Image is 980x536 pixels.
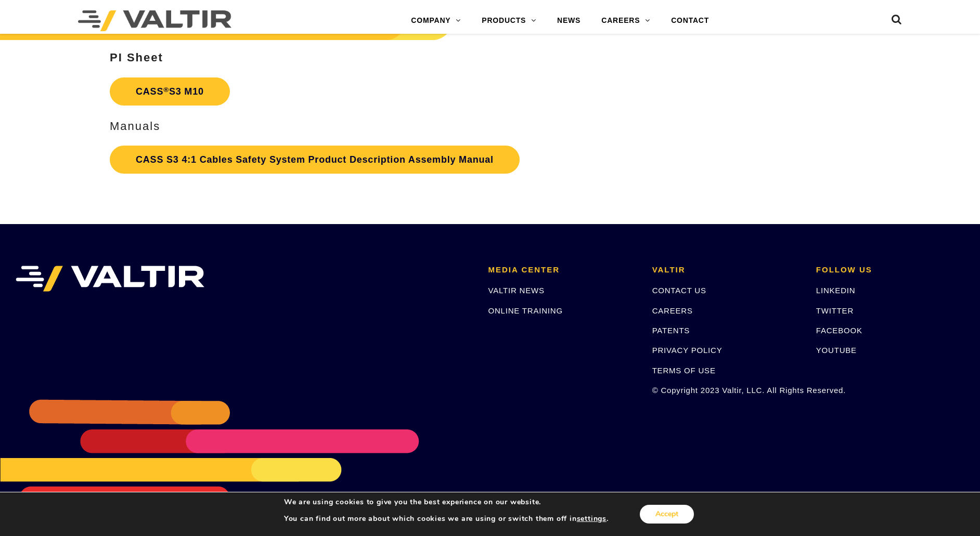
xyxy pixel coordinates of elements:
button: Accept [640,505,694,524]
a: PATENTS [652,326,690,335]
img: Valtir [78,10,231,31]
sup: ® [163,86,169,94]
strong: PI Sheet [110,51,163,64]
h2: VALTIR [652,266,801,274]
a: LINKEDIN [816,286,856,295]
a: TERMS OF USE [652,366,716,375]
p: You can find out more about which cookies we are using or switch them off in . [284,514,609,524]
a: ONLINE TRAINING [488,306,562,315]
p: We are using cookies to give you the best experience on our website. [284,498,609,507]
a: TWITTER [816,306,854,315]
img: VALTIR [16,266,204,292]
a: COMPANY [401,10,471,31]
h3: Manuals [110,120,625,133]
p: © Copyright 2023 Valtir, LLC. All Rights Reserved. [652,384,801,396]
a: YOUTUBE [816,346,857,355]
a: VALTIR NEWS [488,286,544,295]
a: PRIVACY POLICY [652,346,723,355]
button: settings [577,514,607,524]
a: CONTACT US [652,286,706,295]
a: CONTACT [661,10,719,31]
h2: FOLLOW US [816,266,964,274]
a: PRODUCTS [471,10,547,31]
a: CASS S3 4:1 Cables Safety System Product Description Assembly Manual [110,146,520,174]
a: CASS®S3 M10 [110,77,230,106]
a: FACEBOOK [816,326,862,335]
h2: MEDIA CENTER [488,266,636,274]
a: CAREERS [652,306,693,315]
a: CAREERS [591,10,661,31]
a: NEWS [547,10,591,31]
